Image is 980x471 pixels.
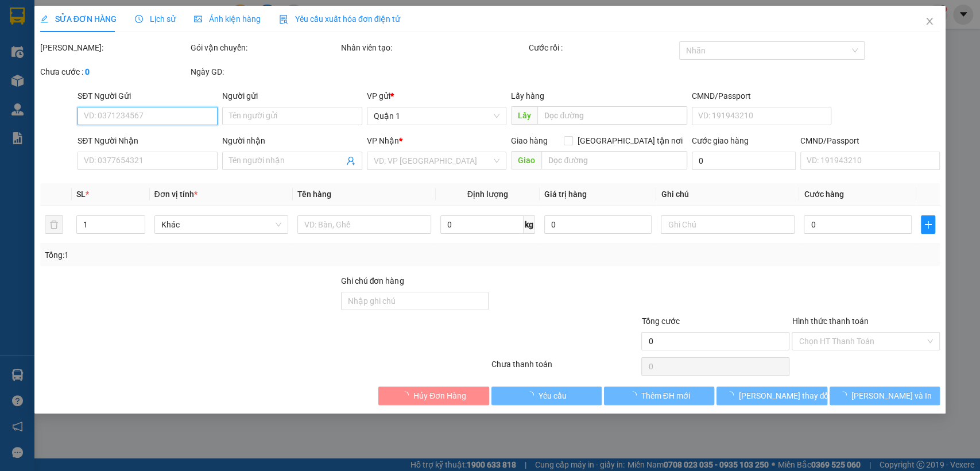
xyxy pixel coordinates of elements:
[541,151,687,169] input: Dọc đường
[921,220,935,229] span: plus
[135,15,143,23] span: clock-circle
[297,190,331,199] span: Tên hàng
[96,44,158,53] b: [DOMAIN_NAME]
[279,15,288,24] img: icon
[641,389,690,402] span: Thêm ĐH mới
[529,41,677,54] div: Cước rồi :
[511,151,541,169] span: Giao
[40,65,188,78] div: Chưa cước :
[544,190,587,199] span: Giá trị hàng
[726,391,738,399] span: loading
[78,90,218,102] div: SĐT Người Gửi
[490,358,641,378] div: Chưa thanh toán
[692,136,749,145] label: Cước giao hàng
[800,134,940,147] div: CMND/Passport
[341,41,526,54] div: Nhân viên tạo:
[511,136,548,145] span: Giao hàng
[537,106,687,125] input: Dọc đường
[279,14,400,24] span: Yêu cầu xuất hóa đơn điện tử
[526,391,539,399] span: loading
[524,215,535,234] span: kg
[604,387,714,405] button: Thêm ĐH mới
[692,90,832,102] div: CMND/Passport
[125,14,152,42] img: logo.jpg
[346,156,355,165] span: user-add
[194,14,261,24] span: Ảnh kiện hàng
[374,107,500,125] span: Quận 1
[692,152,796,170] input: Cước giao hàng
[367,90,507,102] div: VP gửi
[14,74,63,148] b: Phương Nam Express
[45,215,63,234] button: delete
[96,55,158,69] li: (c) 2017
[222,134,362,147] div: Người nhận
[511,106,537,125] span: Lấy
[45,249,379,261] div: Tổng: 1
[78,134,218,147] div: SĐT Người Nhận
[511,91,544,101] span: Lấy hàng
[792,316,868,326] label: Hình thức thanh toán
[467,190,508,199] span: Định lượng
[401,391,413,399] span: loading
[161,216,281,233] span: Khác
[194,15,202,23] span: picture
[629,391,641,399] span: loading
[191,65,339,78] div: Ngày GD:
[921,215,935,234] button: plus
[413,389,466,402] span: Hủy Đơn Hàng
[40,15,48,23] span: edit
[40,14,117,24] span: SỬA ĐƠN HÀNG
[804,190,843,199] span: Cước hàng
[491,387,602,405] button: Yêu cầu
[222,90,362,102] div: Người gửi
[71,17,114,71] b: Gửi khách hàng
[76,190,86,199] span: SL
[925,17,934,26] span: close
[641,316,679,326] span: Tổng cước
[573,134,687,147] span: [GEOGRAPHIC_DATA] tận nơi
[154,190,197,199] span: Đơn vị tính
[378,387,489,405] button: Hủy Đơn Hàng
[830,387,940,405] button: [PERSON_NAME] và In
[367,136,399,145] span: VP Nhận
[851,389,932,402] span: [PERSON_NAME] và In
[135,14,176,24] span: Lịch sử
[839,391,851,399] span: loading
[191,41,339,54] div: Gói vận chuyển:
[656,183,799,206] th: Ghi chú
[341,292,489,310] input: Ghi chú đơn hàng
[341,276,404,285] label: Ghi chú đơn hàng
[297,215,431,234] input: VD: Bàn, Ghế
[738,389,830,402] span: [PERSON_NAME] thay đổi
[539,389,567,402] span: Yêu cầu
[661,215,795,234] input: Ghi Chú
[85,67,90,76] b: 0
[40,41,188,54] div: [PERSON_NAME]:
[716,387,827,405] button: [PERSON_NAME] thay đổi
[913,6,946,38] button: Close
